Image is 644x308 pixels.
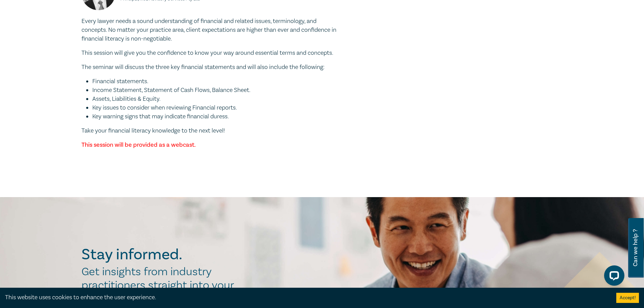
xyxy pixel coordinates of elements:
strong: This session will be provided as a webcast. [81,141,196,149]
li: Key issues to consider when reviewing Financial reports. [92,103,338,112]
span: Can we help ? [632,222,639,274]
li: Income Statement, Statement of Cash Flows, Balance Sheet. [92,86,338,95]
li: Assets, Liabilities & Equity. [92,95,338,103]
button: Accept cookies [616,293,639,303]
li: Key warning signs that may indicate financial duress. [92,112,338,121]
p: Take your financial literacy knowledge to the next level! [81,126,338,135]
h2: Get insights from industry practitioners straight into your inbox. [81,265,241,306]
iframe: LiveChat chat widget [599,263,627,291]
h2: Stay informed. [81,246,241,263]
p: Every lawyer needs a sound understanding of financial and related issues, terminology, and concep... [81,17,338,43]
p: The seminar will discuss the three key financial statements and will also include the following: [81,63,338,72]
div: This website uses cookies to enhance the user experience. [5,293,606,302]
li: Financial statements. [92,77,338,86]
p: This session will give you the confidence to know your way around essential terms and concepts. [81,49,338,57]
